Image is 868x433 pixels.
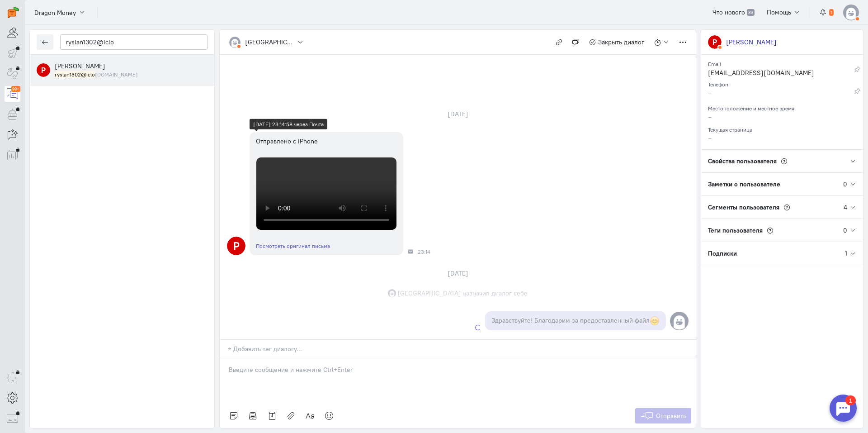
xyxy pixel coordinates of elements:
[55,62,105,70] span: Руслан Стрижнёв
[253,120,324,128] div: [DATE] 23:14:58 через Почта
[29,4,90,20] button: Dragon Money
[256,243,330,249] a: Посмотреть оригинал письма
[245,38,295,47] div: [GEOGRAPHIC_DATA]
[41,65,46,75] text: Р
[462,289,528,298] span: назначил диалог себе
[408,249,413,254] div: Почта
[843,226,847,235] div: 0
[708,58,721,67] small: Email
[845,249,847,258] div: 1
[815,5,839,20] button: 1
[708,5,759,20] a: Что нового 39
[224,34,309,50] button: [GEOGRAPHIC_DATA]
[708,113,712,121] span: –
[708,124,856,133] div: Текущая страница
[708,203,779,211] span: Сегменты пользователя
[843,5,859,20] img: default-v4.png
[438,108,478,120] div: [DATE]
[584,34,650,50] button: Закрыть диалог
[708,226,763,234] span: Теги пользователя
[656,412,686,420] span: Отправить
[708,134,712,142] span: –
[20,5,31,15] div: 1
[708,102,856,112] div: Местоположение и местное время
[55,71,138,78] small: ryslan1302@icloud.com
[11,86,20,92] div: 99+
[256,137,397,146] div: Отправлено с iPhone
[712,37,717,47] text: Р
[726,38,777,47] div: [PERSON_NAME]
[34,8,76,17] span: Dragon Money
[60,34,208,50] input: Поиск по имени, почте, телефону
[55,71,95,78] mark: ryslan1302@iclo
[233,239,240,252] text: Р
[712,8,745,16] span: Что нового
[747,9,755,16] span: 39
[5,86,20,102] a: 99+
[418,249,430,255] span: 23:14
[438,267,478,280] div: [DATE]
[397,289,461,298] span: [GEOGRAPHIC_DATA]
[701,242,845,265] div: Подписки
[708,89,854,100] div: –
[843,180,847,189] div: 0
[229,37,241,48] img: default-v4.png
[844,203,847,212] div: 4
[767,8,791,16] span: Помощь
[701,173,843,195] div: Заметки о пользователе
[708,79,728,88] small: Телефон
[762,5,806,20] button: Помощь
[829,9,834,16] span: 1
[708,68,854,80] div: [EMAIL_ADDRESS][DOMAIN_NAME]
[635,408,692,423] button: Отправить
[598,38,644,46] span: Закрыть диалог
[708,157,777,165] span: Свойства пользователя
[8,7,19,18] img: carrot-quest.svg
